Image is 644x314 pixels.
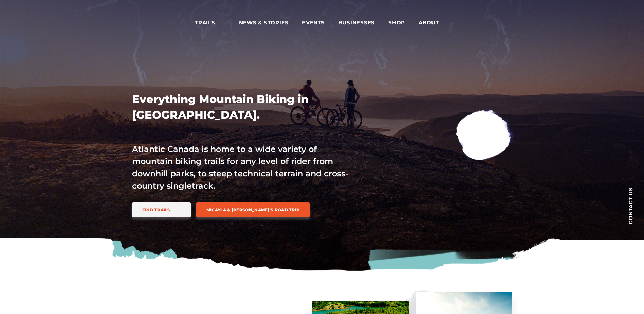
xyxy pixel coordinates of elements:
span: News & Stories [239,19,289,26]
span: About [419,19,449,26]
a: Find Trails trail icon [132,202,191,217]
a: Contact us [617,177,644,234]
a: Micayla & [PERSON_NAME]'s Road Trip [196,202,310,217]
span: Find Trails [142,207,170,212]
span: Events [302,19,325,26]
span: Trails [195,19,225,26]
span: Contact us [628,187,633,224]
span: Micayla & [PERSON_NAME]'s Road Trip [206,207,300,212]
span: Businesses [338,19,375,26]
p: Atlantic Canada is home to a wide variety of mountain biking trails for any level of rider from d... [132,143,349,192]
span: Shop [388,19,405,26]
h1: Everything Mountain Biking in [GEOGRAPHIC_DATA]. [132,91,349,123]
